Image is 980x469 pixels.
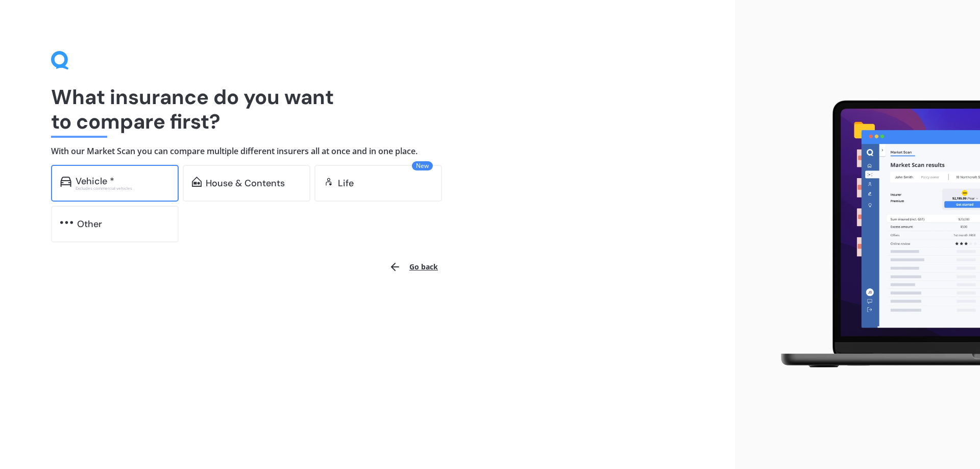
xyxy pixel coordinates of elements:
[60,217,73,228] img: other.81dba5aafe580aa69f38.svg
[324,177,334,187] img: life.f720d6a2d7cdcd3ad642.svg
[51,146,684,157] h4: With our Market Scan you can compare multiple different insurers all at once and in one place.
[51,85,684,134] h1: What insurance do you want to compare first?
[77,219,102,229] div: Other
[192,177,202,187] img: home-and-contents.b802091223b8502ef2dd.svg
[76,186,169,190] div: Excludes commercial vehicles
[76,176,114,186] div: Vehicle *
[206,178,285,188] div: House & Contents
[412,161,433,170] span: New
[383,255,444,279] button: Go back
[766,94,980,375] img: laptop.webp
[60,177,71,187] img: car.f15378c7a67c060ca3f3.svg
[338,178,354,188] div: Life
